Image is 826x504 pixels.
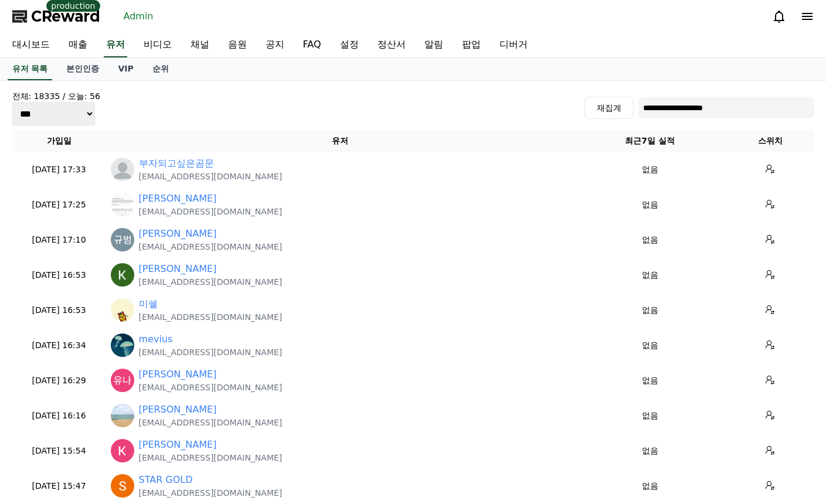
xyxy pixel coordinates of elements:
p: [EMAIL_ADDRESS][DOMAIN_NAME] [139,417,283,428]
p: [DATE] 17:10 [17,234,101,246]
p: [DATE] 16:29 [17,374,101,387]
p: 없음 [579,410,722,422]
a: CReward [12,7,100,26]
img: https://lh3.googleusercontent.com/a/ACg8ocIy0IlAtw7z2SK_QX241XVzcMajDTGNznAtmT8mQ6UklIQp6w=s96-c [111,263,134,287]
a: 알림 [415,33,453,57]
p: 없음 [579,304,722,316]
a: 정산서 [368,33,415,57]
a: 유저 목록 [8,58,53,80]
a: 비디오 [134,33,181,57]
img: https://lh3.googleusercontent.com/a/ACg8ocJ-oNgNaTj_3gbuTTEhjyyNTBxhKG3tD86JzWXn5UbkUhtOKQ=s96-c [111,228,134,251]
a: [PERSON_NAME] [139,438,217,452]
button: 재집계 [584,97,634,119]
span: Home [30,389,50,399]
p: [DATE] 16:53 [17,269,101,281]
a: Admin [119,7,158,26]
img: https://lh3.googleusercontent.com/a/ACg8ocLuiSxBEPEaIAL0fhR7U4Wblg9OVzo_6jBALvoBEfHf9IuS4w=s96-c [111,369,134,392]
a: 미쉘 [139,297,158,311]
a: Home [4,372,77,401]
p: [EMAIL_ADDRESS][DOMAIN_NAME] [139,382,283,393]
p: [DATE] 15:54 [17,445,101,457]
a: mevius [139,332,173,346]
a: [PERSON_NAME] [139,192,217,206]
p: 없음 [579,199,722,211]
th: 스위치 [726,130,814,152]
a: 설정 [331,33,368,57]
a: 유저 [104,33,127,57]
p: [EMAIL_ADDRESS][DOMAIN_NAME] [139,452,283,464]
p: 없음 [579,269,722,281]
img: https://lh3.googleusercontent.com/a/ACg8ocJ8dld0BrpVo3QNfGUabplSEQRco8cJ-vVx1wRqALW4VcV0LvU=s96-c [111,333,134,357]
p: [DATE] 17:25 [17,199,101,211]
a: 채널 [181,33,219,57]
a: 대시보드 [3,33,59,57]
span: CReward [31,7,100,26]
a: 팝업 [453,33,490,57]
img: https://lh3.googleusercontent.com/a/ACg8ocJamBDgt6HCbXO1N_48p4Qx7EpgaVCb6l1mD_8WU0KxfC1L9g=s96-c [111,474,134,498]
a: 본인인증 [57,58,108,80]
a: Messages [77,372,151,401]
th: 최근7일 실적 [574,130,726,152]
a: 매출 [59,33,97,57]
p: [EMAIL_ADDRESS][DOMAIN_NAME] [139,241,283,253]
p: [DATE] 16:53 [17,304,101,316]
p: [DATE] 16:16 [17,410,101,422]
th: 가입일 [12,130,106,152]
a: [PERSON_NAME] [139,367,217,382]
p: 없음 [579,164,722,176]
a: 디버거 [490,33,537,57]
span: Settings [174,389,202,399]
a: FAQ [294,33,331,57]
p: [DATE] 17:33 [17,164,101,176]
p: [EMAIL_ADDRESS][DOMAIN_NAME] [139,311,283,323]
a: VIP [108,58,142,80]
img: http://k.kakaocdn.net/dn/crXbdd/btsQebKNnVZ/sKNgcgSqAIZesO9P6HLSBk/img_640x640.jpg [111,193,134,216]
img: https://lh3.googleusercontent.com/a/ACg8ocJrJ2PdZXywxTvgGLUh5FNLdt9nih7tah83vfGdw1SKBTeCIg=s96-c [111,439,134,462]
img: profile_blank.webp [111,158,134,181]
h4: 전체: 18335 / 오늘: 56 [12,90,100,102]
a: Settings [151,372,225,401]
p: 없음 [579,234,722,246]
a: [PERSON_NAME] [139,227,217,241]
a: [PERSON_NAME] [139,262,217,276]
img: http://k.kakaocdn.net/dn/Buv1M/btsISJgnHKR/VWtrDcyuyGtd32kkCqhg6k/img_640x640.jpg [111,404,134,427]
a: 음원 [219,33,256,57]
p: 없음 [579,374,722,387]
span: Messages [97,390,132,399]
a: [PERSON_NAME] [139,403,217,417]
p: [EMAIL_ADDRESS][DOMAIN_NAME] [139,206,283,217]
p: [DATE] 15:47 [17,480,101,492]
p: 없음 [579,480,722,492]
p: 없음 [579,445,722,457]
p: [EMAIL_ADDRESS][DOMAIN_NAME] [139,171,283,182]
a: 부자되고싶은곰문 [139,156,214,171]
a: 공지 [256,33,294,57]
img: http://k.kakaocdn.net/dn/eDaQ4J/btsQGeHWp1m/1sznRsZRQkU71KTSaRA2Bk/img_640x640.jpg [111,298,134,322]
p: [EMAIL_ADDRESS][DOMAIN_NAME] [139,346,283,358]
a: 순위 [143,58,178,80]
p: [DATE] 16:34 [17,339,101,352]
p: [EMAIL_ADDRESS][DOMAIN_NAME] [139,487,283,499]
p: 없음 [579,339,722,352]
th: 유저 [106,130,574,152]
p: [EMAIL_ADDRESS][DOMAIN_NAME] [139,276,283,288]
a: STAR GOLD [139,473,193,487]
